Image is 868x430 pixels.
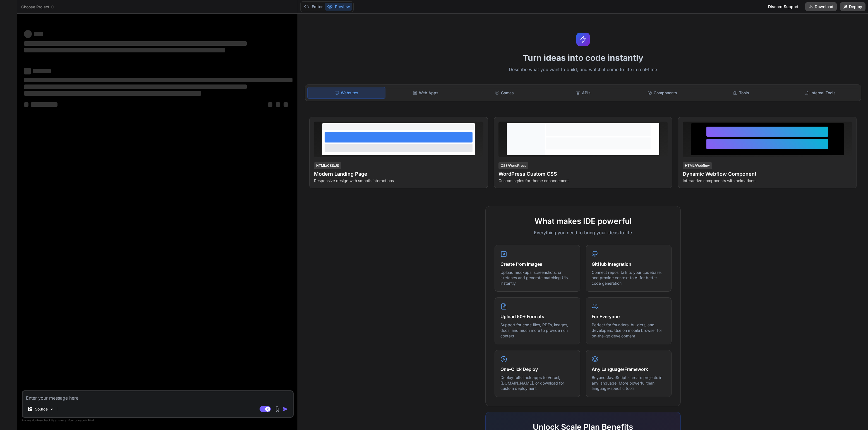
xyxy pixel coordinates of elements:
h4: Any Language/Framework [592,366,666,373]
p: Source [35,406,48,412]
h2: What makes IDE powerful [495,215,672,227]
p: Perfect for founders, builders, and developers. Use on mobile browser for on-the-go development [592,322,666,339]
div: Discord Support [765,2,802,11]
span: ‌ [24,84,247,89]
span: privacy [75,419,85,422]
button: Editor [302,3,325,11]
h4: For Everyone [592,313,666,320]
span: ‌ [34,32,43,36]
span: ‌ [24,102,28,107]
h1: Turn ideas into code instantly [301,53,865,63]
p: Always double-check its answers. Your in Bind [22,418,294,423]
img: attachment [274,406,280,412]
span: ‌ [268,102,272,107]
p: Connect repos, talk to your codebase, and provide context to AI for better code generation [592,270,666,286]
button: Deploy [840,2,865,11]
div: CSS/WordPress [498,162,528,169]
p: Deploy full-stack apps to Vercel, [DOMAIN_NAME], or download for custom deployment [500,375,574,391]
h4: One-Click Deploy [500,366,574,373]
span: ‌ [284,102,288,107]
div: HTML/CSS/JS [314,162,341,169]
p: Support for code files, PDFs, images, docs, and much more to provide rich context [500,322,574,339]
span: ‌ [33,69,51,73]
div: Web Apps [387,87,464,99]
div: Tools [702,87,780,99]
p: Beyond JavaScript - create projects in any language. More powerful than language-specific tools [592,375,666,391]
h4: Upload 50+ Formats [500,313,574,320]
div: Websites [307,87,386,99]
h4: Modern Landing Page [314,170,483,178]
h4: Dynamic Webflow Component [683,170,852,178]
span: ‌ [24,30,32,38]
h4: Create from Images [500,261,574,267]
span: ‌ [24,91,201,96]
button: Preview [325,3,352,11]
span: ‌ [24,41,247,46]
h4: WordPress Custom CSS [498,170,668,178]
div: Games [466,87,543,99]
span: ‌ [31,102,57,107]
div: Internal Tools [781,87,859,99]
div: APIs [545,87,622,99]
span: ‌ [24,78,292,82]
p: Interactive components with animations [683,178,852,183]
p: Describe what you want to build, and watch it come to life in real-time [301,66,865,73]
img: Pick Models [49,407,54,412]
img: icon [283,406,288,412]
p: Upload mockups, screenshots, or sketches and generate matching UIs instantly [500,270,574,286]
span: ‌ [24,68,31,74]
h4: GitHub Integration [592,261,666,267]
p: Responsive design with smooth interactions [314,178,483,183]
span: ‌ [24,48,225,52]
div: HTML/Webflow [683,162,712,169]
button: Download [805,2,837,11]
div: Components [623,87,701,99]
span: Choose Project [21,4,54,10]
span: ‌ [276,102,280,107]
p: Custom styles for theme enhancement [498,178,668,183]
p: Everything you need to bring your ideas to life [495,229,672,236]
